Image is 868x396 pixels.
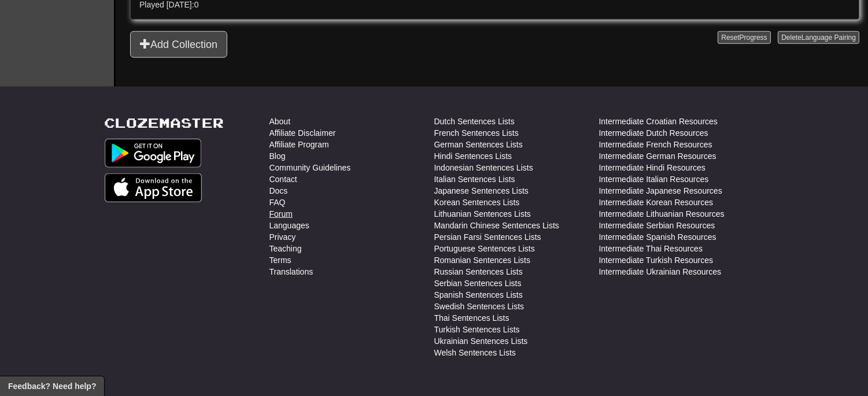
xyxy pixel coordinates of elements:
[599,116,718,127] a: Intermediate Croatian Resources
[599,150,716,162] a: Intermediate German Resources
[269,243,302,254] a: Teaching
[269,231,296,243] a: Privacy
[599,231,716,243] a: Intermediate Spanish Resources
[434,127,519,139] a: French Sentences Lists
[434,208,531,220] a: Lithuanian Sentences Lists
[599,197,714,208] a: Intermediate Korean Resources
[8,380,96,392] span: Open feedback widget
[105,173,202,202] img: Get it on App Store
[434,254,531,266] a: Romanian Sentences Lists
[269,150,286,162] a: Blog
[434,231,541,243] a: Persian Farsi Sentences Lists
[599,266,722,277] a: Intermediate Ukrainian Resources
[801,34,856,42] span: Language Pairing
[269,127,336,139] a: Affiliate Disclaimer
[434,139,523,150] a: German Sentences Lists
[718,31,770,44] button: ResetProgress
[434,185,529,197] a: Japanese Sentences Lists
[269,162,351,173] a: Community Guidelines
[599,220,715,231] a: Intermediate Serbian Resources
[434,173,515,185] a: Italian Sentences Lists
[434,162,533,173] a: Indonesian Sentences Lists
[105,116,224,130] a: Clozemaster
[599,185,722,197] a: Intermediate Japanese Resources
[434,197,520,208] a: Korean Sentences Lists
[434,116,515,127] a: Dutch Sentences Lists
[269,208,293,220] a: Forum
[778,31,859,44] button: DeleteLanguage Pairing
[434,220,559,231] a: Mandarin Chinese Sentences Lists
[599,173,709,185] a: Intermediate Italian Resources
[599,243,703,254] a: Intermediate Thai Resources
[599,208,725,220] a: Intermediate Lithuanian Resources
[599,127,708,139] a: Intermediate Dutch Resources
[269,197,286,208] a: FAQ
[434,277,522,289] a: Serbian Sentences Lists
[130,31,227,58] button: Add Collection
[269,266,313,277] a: Translations
[434,150,512,162] a: Hindi Sentences Lists
[434,312,509,324] a: Thai Sentences Lists
[269,220,309,231] a: Languages
[740,34,767,42] span: Progress
[599,254,714,266] a: Intermediate Turkish Resources
[269,139,329,150] a: Affiliate Program
[269,116,291,127] a: About
[434,289,523,301] a: Spanish Sentences Lists
[434,301,525,312] a: Swedish Sentences Lists
[269,185,288,197] a: Docs
[269,254,291,266] a: Terms
[269,173,297,185] a: Contact
[105,139,202,168] img: Get it on Google Play
[434,335,528,347] a: Ukrainian Sentences Lists
[434,243,535,254] a: Portuguese Sentences Lists
[434,347,516,358] a: Welsh Sentences Lists
[599,139,712,150] a: Intermediate French Resources
[434,324,520,335] a: Turkish Sentences Lists
[599,162,706,173] a: Intermediate Hindi Resources
[434,266,523,277] a: Russian Sentences Lists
